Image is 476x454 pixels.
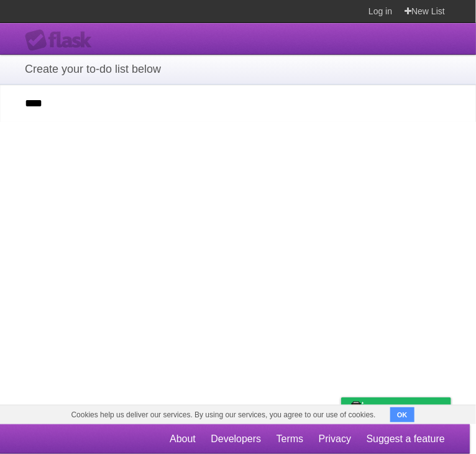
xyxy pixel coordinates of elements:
[211,427,261,451] a: Developers
[58,405,388,424] span: Cookies help us deliver our services. By using our services, you agree to our use of cookies.
[25,29,99,52] div: Flask
[390,407,414,422] button: OK
[367,398,445,420] span: Buy me a coffee
[25,61,451,78] h1: Create your to-do list below
[170,427,196,451] a: About
[367,427,445,451] a: Suggest a feature
[347,398,364,419] img: Buy me a coffee
[341,397,451,420] a: Buy me a coffee
[319,427,351,451] a: Privacy
[277,427,304,451] a: Terms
